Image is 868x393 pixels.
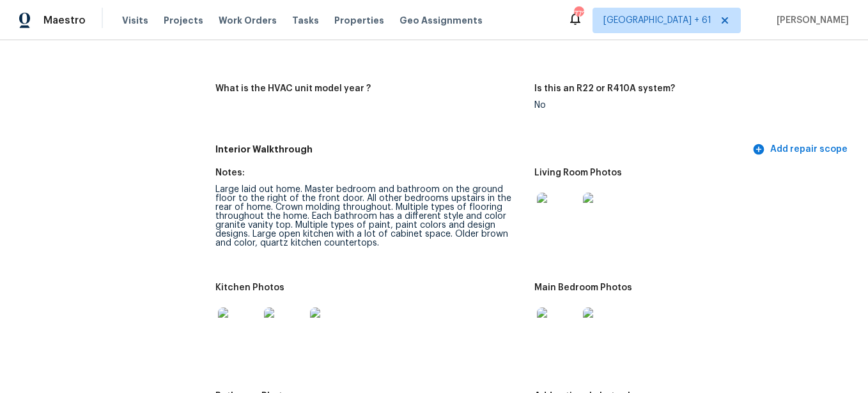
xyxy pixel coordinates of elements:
h5: Interior Walkthrough [215,143,750,156]
span: Maestro [43,14,86,27]
span: [GEOGRAPHIC_DATA] + 61 [603,14,711,27]
span: Add repair scope [755,142,848,158]
h5: Is this an R22 or R410A system? [534,84,675,93]
h5: What is the HVAC unit model year ? [215,84,371,93]
span: [PERSON_NAME] [771,14,849,27]
h5: Living Room Photos [534,168,622,177]
h5: Main Bedroom Photos [534,283,632,292]
h5: Notes: [215,168,245,177]
span: Projects [164,14,203,27]
div: Large laid out home. Master bedroom and bathroom on the ground floor to the right of the front do... [215,185,523,248]
span: Tasks [292,16,319,25]
span: Geo Assignments [399,14,483,27]
div: No [534,101,842,110]
button: Add repair scope [750,138,853,161]
span: Work Orders [219,14,277,27]
span: Properties [334,14,384,27]
span: Visits [122,14,148,27]
h5: Kitchen Photos [215,283,284,292]
div: 772 [574,8,583,20]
